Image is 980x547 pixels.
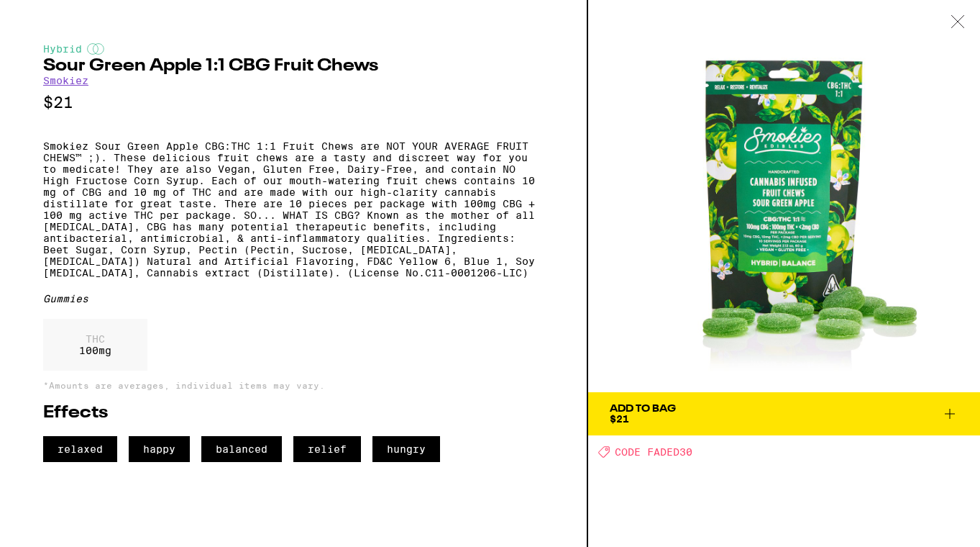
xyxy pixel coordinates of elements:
span: relaxed [43,436,117,462]
button: Add To Bag$21 [588,392,980,435]
span: happy [129,436,190,462]
p: *Amounts are averages, individual items may vary. [43,381,544,390]
div: 100 mg [43,319,147,371]
span: CODE FADED30 [615,446,692,458]
h2: Effects [43,404,544,422]
p: $21 [43,94,544,112]
span: hungry [372,436,440,462]
h2: Sour Green Apple 1:1 CBG Fruit Chews [43,58,544,75]
span: $21 [610,413,629,425]
div: Gummies [43,293,544,304]
span: balanced [201,436,282,462]
p: THC [79,333,111,345]
div: Add To Bag [610,404,676,414]
div: Hybrid [43,43,544,55]
p: Smokiez Sour Green Apple CBG:THC 1:1 Fruit Chews are NOT YOUR AVERAGE FRUIT CHEWS™ ;). These deli... [43,140,544,279]
span: relief [293,436,361,462]
a: Smokiez [43,75,88,86]
img: hybridColor.svg [87,43,104,55]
